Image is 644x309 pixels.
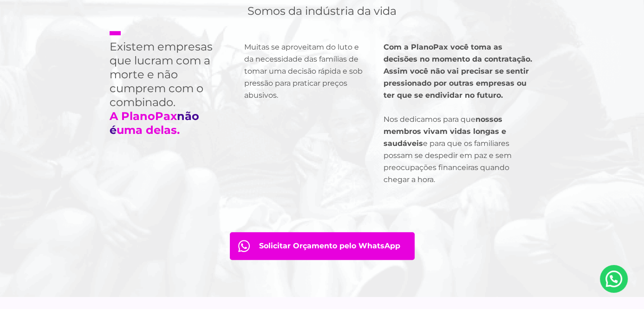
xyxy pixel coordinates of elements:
[384,115,506,148] strong: nossos membros vivam vidas longas e saudáveis
[600,265,628,293] a: Nosso Whatsapp
[110,109,199,137] strong: não é
[238,240,250,252] img: fale com consultor
[230,232,415,260] a: Orçamento pelo WhatsApp
[384,43,532,100] strong: Com a PlanoPax você toma as decisões no momento da contratação. Assim você não vai precisar se se...
[384,41,534,186] p: Nos dedicamos para que e para que os familiares possam se despedir em paz e sem preocupações fina...
[244,41,365,101] p: Muitas se aproveitam do luto e da necessidade das famílias de tomar uma decisão rápida e sob pres...
[110,109,199,137] strong: A PlanoPax uma delas.
[110,31,226,137] h2: Existem empresas que lucram com a morte e não cumprem com o combinado.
